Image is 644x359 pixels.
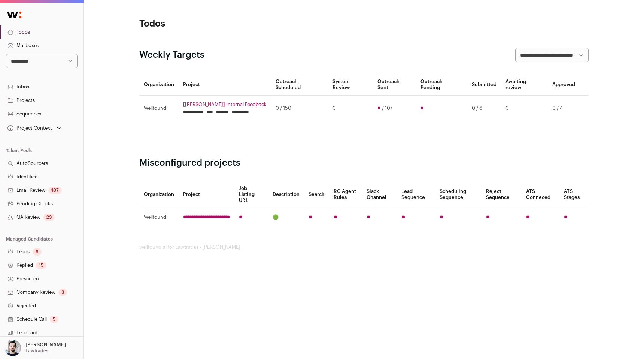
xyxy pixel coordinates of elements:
[271,96,328,121] td: 0 / 150
[139,74,179,96] th: Organization
[501,74,548,96] th: Awaiting review
[6,123,63,133] button: Open dropdown
[501,96,548,121] td: 0
[139,49,204,61] h2: Weekly Targets
[234,181,268,208] th: Job Listing URL
[179,181,234,208] th: Project
[4,340,21,356] img: 10051957-medium_jpg
[3,340,67,356] button: Open dropdown
[304,181,329,208] th: Search
[268,208,304,227] td: 🟢
[43,214,55,221] div: 23
[139,208,179,227] td: Wellfound
[58,289,67,296] div: 3
[548,74,580,96] th: Approved
[25,342,66,348] p: [PERSON_NAME]
[33,248,42,256] div: 6
[482,181,522,208] th: Reject Sequence
[362,181,397,208] th: Slack Channel
[522,181,559,208] th: ATS Conneced
[139,18,289,30] h1: Todos
[183,102,267,108] a: [[PERSON_NAME]] Internal Feedback
[467,96,501,121] td: 0 / 6
[329,181,362,208] th: RC Agent Rules
[139,96,179,121] td: Wellfound
[139,181,179,208] th: Organization
[328,96,373,121] td: 0
[50,316,58,323] div: 5
[139,157,589,169] h2: Misconfigured projects
[179,74,271,96] th: Project
[139,244,589,250] footer: wellfound:ai for Lawtrades - [PERSON_NAME]
[435,181,482,208] th: Scheduling Sequence
[548,96,580,121] td: 0 / 4
[328,74,373,96] th: System Review
[467,74,501,96] th: Submitted
[271,74,328,96] th: Outreach Scheduled
[382,105,392,111] span: / 107
[416,74,468,96] th: Outreach Pending
[559,181,589,208] th: ATS Stages
[373,74,416,96] th: Outreach Sent
[268,181,304,208] th: Description
[25,348,48,354] p: Lawtrades
[3,7,25,22] img: Wellfound
[36,262,46,269] div: 15
[397,181,435,208] th: Lead Sequence
[48,187,62,194] div: 107
[6,125,52,131] div: Project Context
